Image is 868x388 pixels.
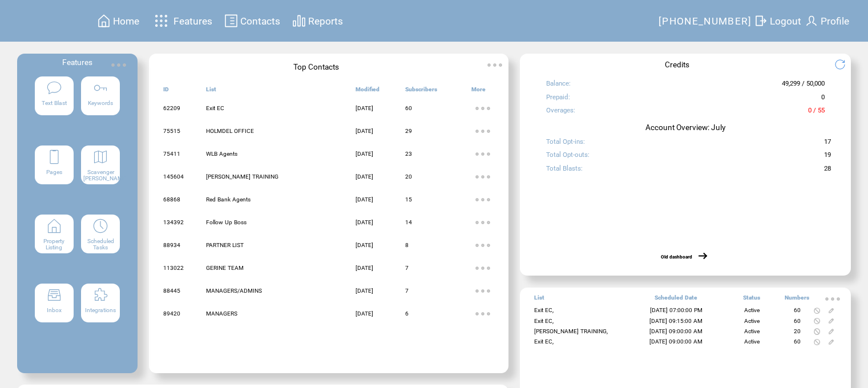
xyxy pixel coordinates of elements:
[814,328,820,334] img: notallowed.svg
[151,11,171,30] img: features.svg
[808,106,825,119] span: 0 / 55
[650,307,703,313] span: [DATE] 07:00:00 PM
[150,10,214,32] a: Features
[744,318,760,324] span: Active
[206,86,216,98] span: List
[821,93,825,106] span: 0
[107,54,130,76] img: ellypsis.svg
[240,15,280,27] span: Contacts
[405,86,437,98] span: Subscribers
[405,219,412,225] span: 14
[163,128,180,134] span: 75515
[163,265,184,271] span: 113022
[206,219,247,225] span: Follow Up Boss
[649,338,703,345] span: [DATE] 09:00:00 AM
[92,287,108,303] img: integrations.svg
[471,143,494,165] img: ellypsis.svg
[805,14,818,28] img: profile.svg
[824,151,831,164] span: 19
[290,12,345,30] a: Reports
[62,58,92,67] span: Features
[92,149,108,165] img: scavenger.svg
[356,310,373,317] span: [DATE]
[794,307,801,313] span: 60
[661,254,692,260] a: Old dashboard
[163,242,180,248] span: 88934
[356,196,373,203] span: [DATE]
[744,307,760,313] span: Active
[821,15,849,27] span: Profile
[534,307,554,313] span: Exit EC,
[743,294,760,306] span: Status
[173,15,212,27] span: Features
[92,80,108,96] img: keywords.svg
[534,328,608,334] span: [PERSON_NAME] TRAINING,
[43,238,64,250] span: Property Listing
[752,12,803,30] a: Logout
[206,196,251,203] span: Red Bank Agents
[814,318,820,324] img: notallowed.svg
[471,120,494,143] img: ellypsis.svg
[824,164,831,177] span: 28
[546,164,583,177] span: Total Blasts:
[645,123,725,132] span: Account Overview: July
[47,307,62,313] span: Inbox
[834,59,854,70] img: refresh.png
[163,288,180,294] span: 88445
[534,338,554,345] span: Exit EC,
[405,288,409,294] span: 7
[405,173,412,180] span: 20
[206,128,254,134] span: HOLMDEL OFFICE
[356,128,373,134] span: [DATE]
[782,79,825,92] span: 49,299 / 50,000
[95,12,141,30] a: Home
[794,328,801,334] span: 20
[405,310,409,317] span: 6
[794,338,801,345] span: 60
[828,328,834,334] img: edit.svg
[471,86,486,98] span: More
[356,86,380,98] span: Modified
[405,151,412,157] span: 23
[794,318,801,324] span: 60
[546,93,570,106] span: Prepaid:
[814,339,820,345] img: notallowed.svg
[770,15,801,27] span: Logout
[356,265,373,271] span: [DATE]
[206,310,237,317] span: MANAGERS
[163,105,180,111] span: 62209
[163,86,169,98] span: ID
[46,287,62,303] img: inbox.svg
[665,60,689,69] span: Credits
[483,54,506,76] img: ellypsis.svg
[471,302,494,325] img: ellypsis.svg
[81,284,120,345] a: Integrations
[87,238,114,250] span: Scheduled Tasks
[405,105,412,111] span: 60
[655,294,697,306] span: Scheduled Date
[471,188,494,211] img: ellypsis.svg
[649,318,703,324] span: [DATE] 09:15:00 AM
[824,138,831,151] span: 17
[292,14,306,28] img: chart.svg
[546,151,590,164] span: Total Opt-outs:
[224,14,238,28] img: contacts.svg
[35,284,74,345] a: Inbox
[405,128,412,134] span: 29
[405,242,409,248] span: 8
[828,318,834,324] img: edit.svg
[471,280,494,302] img: ellypsis.svg
[744,338,760,345] span: Active
[534,294,544,306] span: List
[46,169,62,175] span: Pages
[81,215,120,276] a: Scheduled Tasks
[163,219,184,225] span: 134392
[46,149,62,165] img: landing-pages.svg
[206,151,237,157] span: WLB Agents
[206,242,244,248] span: PARTNER LIST
[356,288,373,294] span: [DATE]
[206,173,278,180] span: [PERSON_NAME] TRAINING
[828,339,834,345] img: edit.svg
[81,145,120,207] a: Scavenger [PERSON_NAME]
[471,257,494,280] img: ellypsis.svg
